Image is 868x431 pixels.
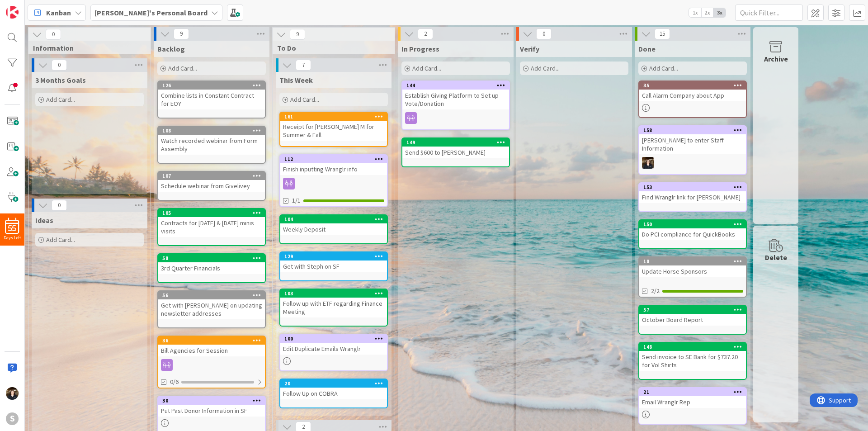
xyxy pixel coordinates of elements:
div: 57October Board Report [639,306,746,326]
div: [PERSON_NAME] to enter Staff Information [639,134,746,154]
span: Add Card... [412,64,441,72]
div: Contracts for [DATE] & [DATE] minis visits [158,217,265,237]
div: 57 [639,306,746,314]
div: 161 [280,113,387,121]
b: [PERSON_NAME]'s Personal Board [94,8,208,17]
div: 112 [280,155,387,163]
span: Verify [520,44,539,53]
div: 153Find Wranglr link for [PERSON_NAME] [639,183,746,203]
div: October Board Report [639,314,746,326]
div: Call Alarm Company about App [639,90,746,101]
div: Find Wranglr link for [PERSON_NAME] [639,191,746,203]
div: 58 [158,254,265,262]
div: Receipt for [PERSON_NAME] M for Summer & Fall [280,121,387,141]
div: Schedule webinar from Givelivey [158,180,265,192]
img: Visit kanbanzone.com [6,6,19,19]
div: Archive [764,53,788,64]
div: 150 [643,221,746,227]
span: 9 [290,29,305,40]
div: 103 [280,289,387,298]
img: KS [642,157,654,169]
span: Information [33,43,139,52]
div: 35 [643,82,746,89]
span: 0 [52,60,67,71]
div: 158 [639,126,746,134]
div: 112Finish inputting Wranglr info [280,155,387,175]
span: Add Card... [649,64,678,72]
div: Send $600 to [PERSON_NAME] [402,147,509,158]
div: Get with Steph on SF [280,260,387,272]
span: To Do [277,43,383,52]
div: 20 [284,380,387,387]
div: 107 [158,172,265,180]
div: 36 [162,337,265,344]
input: Quick Filter... [735,5,803,21]
div: 36 [158,336,265,345]
div: Update Horse Sponsors [639,265,746,277]
span: 3x [713,8,726,17]
div: 105 [158,209,265,217]
span: This Week [279,76,313,85]
span: 0 [52,200,67,211]
div: Do PCI compliance for QuickBooks [639,228,746,240]
div: Establish Giving Platform to Set up Vote/Donation [402,90,509,109]
div: 21 [639,388,746,396]
div: 126Combine lists in Constant Contract for EOY [158,81,265,109]
div: 20Follow Up on COBRA [280,379,387,399]
div: 104 [284,216,387,223]
div: 129 [284,253,387,260]
div: 144 [406,82,509,89]
span: 1x [689,8,701,17]
div: 144Establish Giving Platform to Set up Vote/Donation [402,81,509,109]
div: 18 [639,257,746,265]
span: Done [638,44,656,53]
div: 148Send invoice to SE Bank for $737.20 for Vol Shirts [639,343,746,371]
div: 107Schedule webinar from Givelivey [158,172,265,192]
div: 583rd Quarter Financials [158,254,265,274]
div: 153 [643,184,746,190]
div: 108 [158,127,265,135]
div: Send invoice to SE Bank for $737.20 for Vol Shirts [639,351,746,371]
span: Add Card... [531,64,560,72]
span: 1/1 [292,196,301,205]
div: 3rd Quarter Financials [158,262,265,274]
span: 2x [701,8,713,17]
div: 56Get with [PERSON_NAME] on updating newsletter addresses [158,291,265,319]
span: 15 [655,28,670,39]
span: Add Card... [46,95,75,104]
div: Get with [PERSON_NAME] on updating newsletter addresses [158,299,265,319]
span: Add Card... [46,236,75,244]
span: Backlog [157,44,185,53]
span: 55 [8,225,16,232]
div: 149Send $600 to [PERSON_NAME] [402,138,509,158]
div: Delete [765,252,787,263]
div: Follow up with ETF regarding Finance Meeting [280,298,387,317]
div: 108 [162,128,265,134]
div: 103 [284,290,387,297]
span: In Progress [401,44,439,53]
span: Support [19,1,41,12]
span: 2/2 [651,286,660,296]
div: 161 [284,114,387,120]
div: Weekly Deposit [280,223,387,235]
span: Add Card... [290,95,319,104]
div: 30 [162,398,265,404]
div: 158 [643,127,746,133]
div: 103Follow up with ETF regarding Finance Meeting [280,289,387,317]
div: 158[PERSON_NAME] to enter Staff Information [639,126,746,154]
div: Bill Agencies for Session [158,345,265,356]
div: Put Past Donor Information in SF [158,405,265,417]
div: 149 [402,138,509,147]
div: 57 [643,307,746,313]
div: Edit Duplicate Emails Wranglr [280,343,387,355]
div: 35 [639,81,746,90]
div: 148 [639,343,746,351]
div: 100 [280,335,387,343]
div: Follow Up on COBRA [280,388,387,399]
div: 36Bill Agencies for Session [158,336,265,356]
div: 105 [162,210,265,216]
span: Kanban [46,7,71,18]
div: 18Update Horse Sponsors [639,257,746,277]
div: 161Receipt for [PERSON_NAME] M for Summer & Fall [280,113,387,141]
div: 126 [162,82,265,89]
